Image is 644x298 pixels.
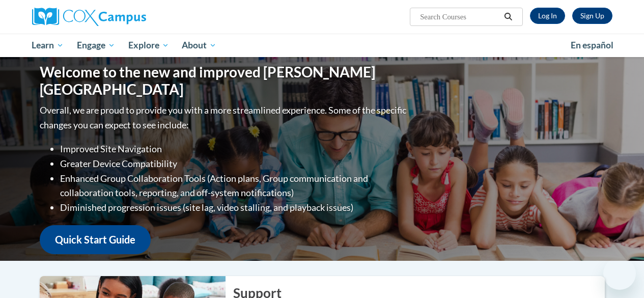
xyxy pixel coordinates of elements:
[60,156,409,171] li: Greater Device Compatibility
[530,8,565,24] a: Log In
[40,103,409,132] p: Overall, we are proud to provide you with a more streamlined experience. Some of the specific cha...
[32,39,64,51] span: Learn
[25,34,71,57] a: Learn
[40,64,409,98] h1: Welcome to the new and improved [PERSON_NAME][GEOGRAPHIC_DATA]
[182,39,216,51] span: About
[60,171,409,201] li: Enhanced Group Collaboration Tools (Action plans, Group communication and collaboration tools, re...
[60,200,409,215] li: Diminished progression issues (site lag, video stalling, and playback issues)
[40,225,151,254] a: Quick Start Guide
[603,257,636,290] iframe: Button to launch messaging window
[70,34,122,57] a: Engage
[175,34,223,57] a: About
[571,40,613,50] span: En español
[32,8,215,26] a: Cox Campus
[572,8,612,24] a: Register
[122,34,176,57] a: Explore
[419,11,500,23] input: Search Courses
[24,34,620,57] div: Main menu
[564,35,620,56] a: En español
[60,142,409,156] li: Improved Site Navigation
[77,39,115,51] span: Engage
[500,11,516,23] button: Search
[128,39,169,51] span: Explore
[32,8,146,26] img: Cox Campus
